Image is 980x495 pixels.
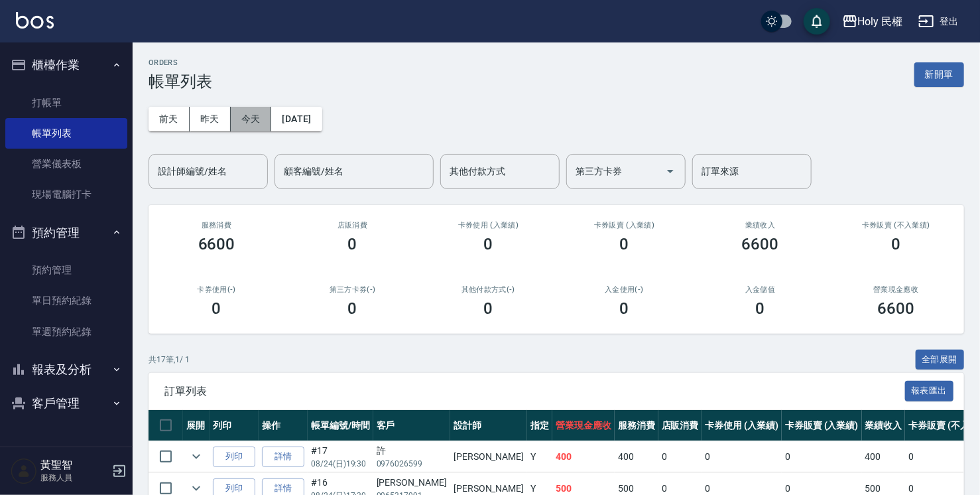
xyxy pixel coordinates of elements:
[164,285,269,294] h2: 卡券使用(-)
[377,476,447,490] div: [PERSON_NAME]
[436,221,540,230] h2: 卡券使用 (入業績)
[702,410,782,441] th: 卡券使用 (入業績)
[660,161,681,182] button: Open
[5,386,127,421] button: 客戶管理
[373,410,450,441] th: 客戶
[615,410,658,441] th: 服務消費
[450,441,527,472] td: [PERSON_NAME]
[756,299,765,318] h3: 0
[11,458,37,484] img: Person
[149,58,212,67] h2: ORDERS
[311,458,370,470] p: 08/24 (日) 19:30
[212,299,221,318] h3: 0
[527,410,552,441] th: 指定
[262,447,304,467] a: 詳情
[5,352,127,387] button: 報表及分析
[862,410,906,441] th: 業績收入
[377,444,447,458] div: 許
[620,299,629,318] h3: 0
[40,459,108,472] h5: 黃聖智
[844,285,948,294] h2: 營業現金應收
[149,354,190,366] p: 共 17 筆, 1 / 1
[308,441,373,472] td: #17
[572,221,676,230] h2: 卡券販賣 (入業績)
[259,410,308,441] th: 操作
[16,12,54,29] img: Logo
[308,410,373,441] th: 帳單編號/時間
[210,410,259,441] th: 列印
[5,179,127,210] a: 現場電腦打卡
[905,381,954,401] button: 報表匯出
[149,72,212,91] h3: 帳單列表
[5,317,127,347] a: 單週預約紀錄
[231,107,272,131] button: 今天
[620,235,629,253] h3: 0
[615,441,658,472] td: 400
[5,255,127,285] a: 預約管理
[5,285,127,316] a: 單日預約紀錄
[5,88,127,118] a: 打帳單
[5,216,127,250] button: 預約管理
[658,441,702,472] td: 0
[300,221,404,230] h2: 店販消費
[837,8,908,35] button: Holy 民權
[708,285,812,294] h2: 入金儲值
[878,299,915,318] h3: 6600
[552,410,615,441] th: 營業現金應收
[858,13,903,30] div: Holy 民權
[892,235,901,253] h3: 0
[213,447,255,467] button: 列印
[164,385,905,398] span: 訂單列表
[450,410,527,441] th: 設計師
[5,118,127,149] a: 帳單列表
[164,221,269,230] h3: 服務消費
[527,441,552,472] td: Y
[905,384,954,397] a: 報表匯出
[804,8,830,35] button: save
[186,447,206,466] button: expand row
[742,235,779,253] h3: 6600
[552,441,615,472] td: 400
[348,235,357,253] h3: 0
[300,285,404,294] h2: 第三方卡券(-)
[914,62,964,87] button: 新開單
[572,285,676,294] h2: 入金使用(-)
[436,285,540,294] h2: 其他付款方式(-)
[271,107,322,131] button: [DATE]
[484,299,493,318] h3: 0
[782,410,862,441] th: 卡券販賣 (入業績)
[913,9,964,34] button: 登出
[348,299,357,318] h3: 0
[916,350,965,370] button: 全部展開
[708,221,812,230] h2: 業績收入
[183,410,210,441] th: 展開
[198,235,235,253] h3: 6600
[702,441,782,472] td: 0
[5,48,127,82] button: 櫃檯作業
[914,68,964,80] a: 新開單
[190,107,231,131] button: 昨天
[844,221,948,230] h2: 卡券販賣 (不入業績)
[862,441,906,472] td: 400
[377,458,447,470] p: 0976026599
[658,410,702,441] th: 店販消費
[40,472,108,484] p: 服務人員
[782,441,862,472] td: 0
[5,149,127,179] a: 營業儀表板
[149,107,190,131] button: 前天
[484,235,493,253] h3: 0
